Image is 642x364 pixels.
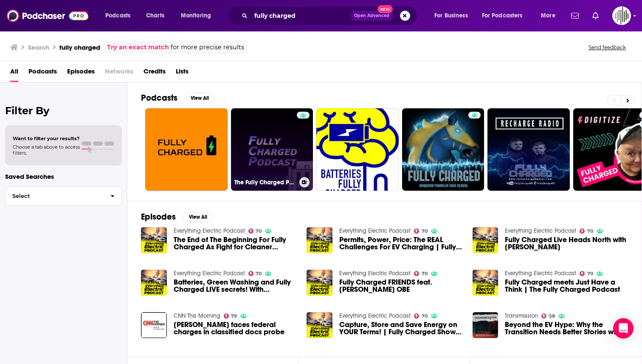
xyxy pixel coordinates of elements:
[248,271,262,276] a: 70
[5,172,122,181] p: Saved Searches
[105,10,130,22] span: Podcasts
[7,8,88,24] img: Podchaser - Follow, Share and Rate Podcasts
[231,108,313,191] a: The Fully Charged Podcast
[307,270,332,296] a: Fully Charged FRIENDS feat. Juliet Davenport OBE
[339,321,462,336] a: Capture, Store and Save Energy on YOUR Terms! | Fully Charged Show Podcast with Duracell Energy
[141,212,176,222] h2: Episodes
[414,313,428,319] a: 70
[174,321,297,336] a: Trump faces federal charges in classified docs probe
[174,227,245,234] a: Everything Electric Podcast
[59,43,100,51] h3: fully charged
[5,186,122,206] button: Select
[141,270,167,296] a: Batteries, Green Washing and Fully Charged LIVE secrets! With Dan Caesar
[184,93,215,103] button: View All
[174,236,297,251] a: The End of The Beginning For Fully Charged As Fight for Cleaner Technologies Gets Dirty...
[505,236,628,251] a: Fully Charged Live Heads North with Dan Caesar
[587,272,593,276] span: 70
[414,229,428,234] a: 70
[181,10,211,22] span: Monitoring
[482,10,523,22] span: For Podcasters
[183,212,213,222] button: View All
[105,65,133,82] span: Networks
[141,93,215,103] a: PodcastsView All
[549,314,555,318] span: 58
[174,270,245,277] a: Everything Electric Podcast
[505,236,628,251] span: Fully Charged Live Heads North with [PERSON_NAME]
[422,229,428,233] span: 70
[354,14,389,18] span: Open Advanced
[141,227,167,253] img: The End of The Beginning For Fully Charged As Fight for Cleaner Technologies Gets Dirty...
[339,270,411,277] a: Everything Electric Podcast
[580,229,593,234] a: 70
[99,9,141,23] button: open menu
[28,43,49,51] h3: Search
[613,318,634,339] div: Open Intercom Messenger
[231,314,237,318] span: 79
[248,229,262,234] a: 70
[377,5,393,13] span: New
[256,229,262,233] span: 70
[13,135,80,141] span: Want to filter your results?
[339,236,462,251] span: Permits, Power, Price: The REAL Challenges For EV Charging | Fully Charged Show Podcast with [PER...
[174,312,220,319] a: CNN This Morning
[339,236,462,251] a: Permits, Power, Price: The REAL Challenges For EV Charging | Fully Charged Show Podcast with Ian ...
[146,10,164,22] span: Charts
[141,312,167,338] img: Trump faces federal charges in classified docs probe
[339,312,411,319] a: Everything Electric Podcast
[589,8,602,23] a: Show notifications dropdown
[473,270,498,296] img: Fully Charged meets Just Have a Think | The Fully Charged Podcast
[541,10,555,22] span: More
[339,279,462,293] a: Fully Charged FRIENDS feat. Juliet Davenport OBE
[339,279,462,293] span: Fully Charged FRIENDS feat. [PERSON_NAME] OBE
[535,9,566,23] button: open menu
[612,6,631,25] span: Logged in as gpg2
[587,229,593,233] span: 70
[505,270,576,277] a: Everything Electric Podcast
[476,9,535,23] button: open menu
[176,65,189,82] span: Lists
[256,272,262,276] span: 70
[174,279,297,293] span: Batteries, Green Washing and Fully Charged LIVE secrets! With [PERSON_NAME]
[67,65,95,82] a: Episodes
[13,144,80,156] span: Choose a tab above to access filters.
[307,312,332,338] a: Capture, Store and Save Energy on YOUR Terms! | Fully Charged Show Podcast with Duracell Energy
[10,65,18,82] a: All
[580,271,593,276] a: 70
[141,9,169,23] a: Charts
[307,227,332,253] a: Permits, Power, Price: The REAL Challenges For EV Charging | Fully Charged Show Podcast with Ian ...
[224,313,237,319] a: 79
[175,9,222,23] button: open menu
[414,271,428,276] a: 70
[422,314,428,318] span: 70
[107,42,169,52] a: Try an exact match
[541,313,555,319] a: 58
[6,193,104,199] span: Select
[505,312,538,319] a: Transmission
[350,11,393,21] button: Open AdvancedNew
[144,65,166,82] a: Credits
[568,8,582,23] a: Show notifications dropdown
[505,279,628,293] a: Fully Charged meets Just Have a Think | The Fully Charged Podcast
[171,42,244,52] span: for more precise results
[5,104,122,117] h2: Filter By
[141,212,213,222] a: EpisodesView All
[174,321,297,336] span: [PERSON_NAME] faces federal charges in classified docs probe
[612,6,631,25] button: Show profile menu
[234,179,296,186] h3: The Fully Charged Podcast
[586,44,628,51] button: Send feedback
[174,279,297,293] a: Batteries, Green Washing and Fully Charged LIVE secrets! With Dan Caesar
[505,321,628,336] span: Beyond the EV Hype: Why the Transition Needs Better Stories with [PERSON_NAME] (Fully Charged)
[422,272,428,276] span: 70
[428,9,479,23] button: open menu
[473,227,498,253] img: Fully Charged Live Heads North with Dan Caesar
